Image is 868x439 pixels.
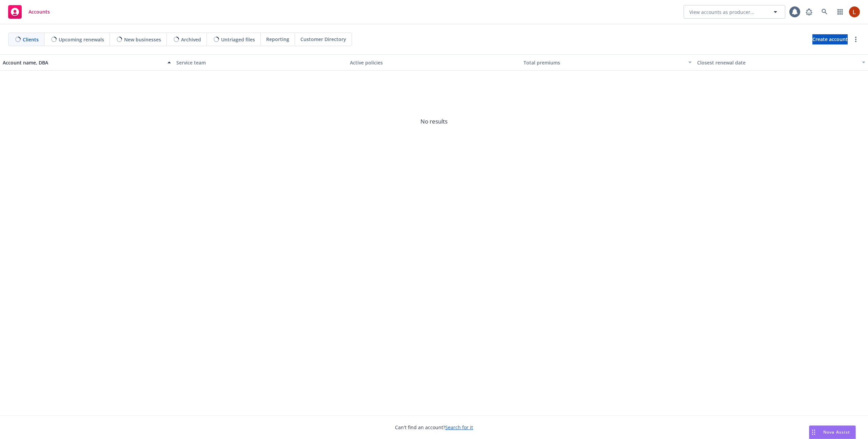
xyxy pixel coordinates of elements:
[3,59,163,66] div: Account name, DBA
[818,5,831,19] a: Search
[849,6,860,17] img: photo
[809,425,856,439] button: Nova Assist
[521,54,694,71] button: Total premiums
[28,9,50,15] span: Accounts
[524,59,684,66] div: Total premiums
[176,59,344,66] div: Service team
[181,36,201,43] span: Archived
[684,5,785,19] button: View accounts as producer...
[350,59,518,66] div: Active policies
[174,54,347,71] button: Service team
[852,35,860,43] a: more
[445,424,473,431] a: Search for it
[221,36,255,43] span: Untriaged files
[823,429,850,435] span: Nova Assist
[124,36,161,43] span: New businesses
[694,54,868,71] button: Closest renewal date
[833,5,847,19] a: Switch app
[802,5,816,19] a: Report a Bug
[266,36,289,43] span: Reporting
[59,36,104,43] span: Upcoming renewals
[809,426,818,439] div: Drag to move
[347,54,521,71] button: Active policies
[689,8,754,16] span: View accounts as producer...
[697,59,858,66] div: Closest renewal date
[23,36,39,43] span: Clients
[300,36,346,43] span: Customer Directory
[5,2,53,21] a: Accounts
[395,424,473,431] span: Can't find an account?
[812,34,848,44] a: Create account
[812,33,848,46] span: Create account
